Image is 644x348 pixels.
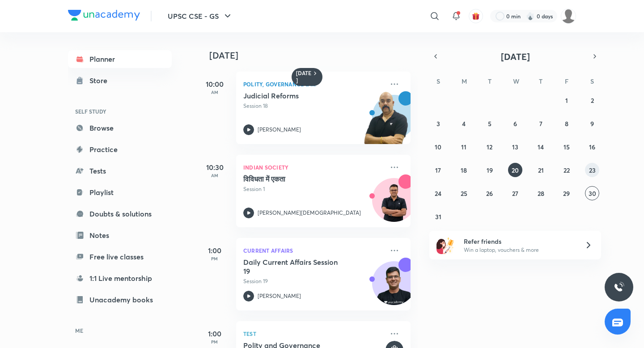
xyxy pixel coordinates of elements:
[197,173,233,178] p: AM
[243,258,355,276] h5: Daily Current Affairs Session 19
[589,166,596,174] abbr: August 23, 2025
[197,328,233,339] h5: 1:00
[538,166,544,174] abbr: August 21, 2025
[373,266,415,309] img: Avatar
[487,166,493,174] abbr: August 19, 2025
[538,143,544,151] abbr: August 14, 2025
[563,189,570,198] abbr: August 29, 2025
[539,119,542,128] abbr: August 7, 2025
[565,119,568,128] abbr: August 8, 2025
[89,75,113,86] div: Store
[457,140,471,154] button: August 11, 2025
[243,79,384,89] p: Polity, Governance & IR
[197,245,233,256] h5: 1:00
[469,9,483,23] button: avatar
[513,77,519,85] abbr: Wednesday
[243,185,384,193] p: Session 1
[539,77,542,85] abbr: Thursday
[243,245,384,256] p: Current Affairs
[197,162,233,173] h5: 10:30
[68,10,140,23] a: Company Logo
[435,189,441,198] abbr: August 24, 2025
[68,291,172,309] a: Unacademy books
[457,186,471,200] button: August 25, 2025
[486,189,493,198] abbr: August 26, 2025
[483,163,497,177] button: August 19, 2025
[462,77,467,85] abbr: Monday
[585,93,599,107] button: August 2, 2025
[534,116,548,131] button: August 7, 2025
[435,143,441,151] abbr: August 10, 2025
[68,226,172,244] a: Notes
[565,96,568,105] abbr: August 1, 2025
[585,163,599,177] button: August 23, 2025
[559,116,574,131] button: August 8, 2025
[68,183,172,201] a: Playlist
[591,96,594,105] abbr: August 2, 2025
[589,143,595,151] abbr: August 16, 2025
[461,189,467,198] abbr: August 25, 2025
[501,51,530,63] span: [DATE]
[614,282,624,293] img: ttu
[197,256,233,261] p: PM
[68,269,172,287] a: 1:1 Live mentorship
[585,140,599,154] button: August 16, 2025
[590,77,594,85] abbr: Saturday
[464,237,574,246] h6: Refer friends
[258,126,301,134] p: [PERSON_NAME]
[436,236,454,254] img: referral
[508,140,522,154] button: August 13, 2025
[68,10,140,21] img: Company Logo
[197,339,233,344] p: PM
[565,77,568,85] abbr: Friday
[435,166,441,174] abbr: August 17, 2025
[559,163,574,177] button: August 22, 2025
[243,328,384,339] p: Test
[561,8,576,24] img: wassim
[526,12,535,21] img: streak
[488,77,491,85] abbr: Tuesday
[431,140,445,154] button: August 10, 2025
[68,119,172,137] a: Browse
[68,50,172,68] a: Planner
[68,162,172,180] a: Tests
[508,116,522,131] button: August 6, 2025
[487,143,492,151] abbr: August 12, 2025
[296,70,312,84] h6: [DATE]
[585,186,599,200] button: August 30, 2025
[559,93,574,107] button: August 1, 2025
[590,119,594,128] abbr: August 9, 2025
[457,163,471,177] button: August 18, 2025
[512,189,518,198] abbr: August 27, 2025
[68,248,172,266] a: Free live classes
[534,140,548,154] button: August 14, 2025
[436,119,440,128] abbr: August 3, 2025
[435,212,441,221] abbr: August 31, 2025
[589,189,596,198] abbr: August 30, 2025
[563,166,570,174] abbr: August 22, 2025
[431,209,445,224] button: August 31, 2025
[68,104,172,119] h6: SELF STUDY
[534,186,548,200] button: August 28, 2025
[508,163,522,177] button: August 20, 2025
[483,116,497,131] button: August 5, 2025
[442,50,589,63] button: [DATE]
[461,143,466,151] abbr: August 11, 2025
[488,119,491,128] abbr: August 5, 2025
[68,140,172,158] a: Practice
[585,116,599,131] button: August 9, 2025
[464,246,574,254] p: Win a laptop, vouchers & more
[512,143,518,151] abbr: August 13, 2025
[534,163,548,177] button: August 21, 2025
[563,143,570,151] abbr: August 15, 2025
[68,323,172,338] h6: ME
[431,163,445,177] button: August 17, 2025
[243,102,384,110] p: Session 18
[559,140,574,154] button: August 15, 2025
[508,186,522,200] button: August 27, 2025
[243,277,384,285] p: Session 19
[361,91,411,153] img: unacademy
[68,205,172,223] a: Doubts & solutions
[538,189,544,198] abbr: August 28, 2025
[461,166,467,174] abbr: August 18, 2025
